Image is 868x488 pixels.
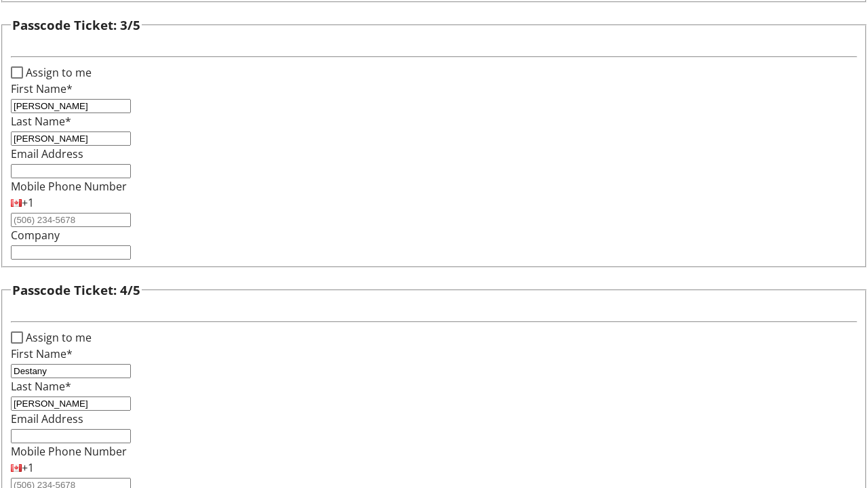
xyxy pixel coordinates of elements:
label: Email Address [11,411,83,426]
label: Email Address [11,146,83,161]
label: Mobile Phone Number [11,179,127,194]
label: Assign to me [23,64,92,81]
h3: Passcode Ticket: 4/5 [12,281,140,300]
input: (506) 234-5678 [11,213,131,227]
label: Mobile Phone Number [11,444,127,459]
label: Last Name* [11,379,71,394]
label: Last Name* [11,114,71,129]
label: First Name* [11,346,73,361]
label: Assign to me [23,329,92,346]
h3: Passcode Ticket: 3/5 [12,16,140,35]
label: Company [11,228,60,243]
label: First Name* [11,81,73,96]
